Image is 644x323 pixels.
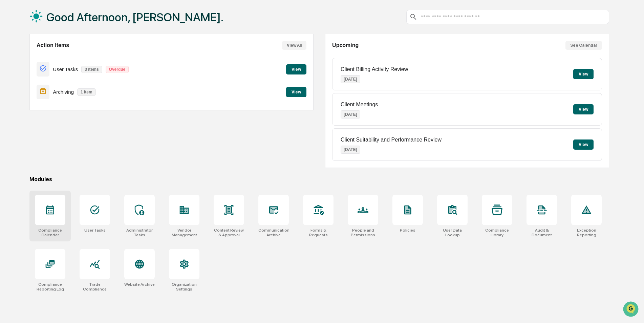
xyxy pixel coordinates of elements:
[348,228,378,237] div: People and Permissions
[46,83,87,95] a: 🗄️Attestations
[124,228,155,237] div: Administrator Tasks
[258,228,289,237] div: Communications Archive
[7,99,12,104] div: 🔎
[482,228,512,237] div: Compliance Library
[573,104,594,114] button: View
[169,282,199,292] div: Organization Settings
[53,66,78,72] p: User Tasks
[84,228,106,233] div: User Tasks
[169,228,199,237] div: Vendor Management
[23,59,86,64] div: We're available if you need us!
[115,54,123,62] button: Start new chat
[53,89,74,95] p: Archiving
[80,282,110,292] div: Trade Compliance
[48,114,82,120] a: Powered byPylon
[341,75,360,83] p: [DATE]
[214,228,244,237] div: Content Review & Approval
[7,14,123,25] p: How can we help?
[286,87,306,97] button: View
[14,85,44,92] span: Preclearance
[303,228,334,237] div: Forms & Requests
[286,64,306,74] button: View
[7,86,12,91] div: 🖐️
[282,41,306,50] button: View All
[7,52,19,64] img: 1746055101610-c473b297-6a78-478c-a979-82029cc54cd1
[35,228,65,237] div: Compliance Calendar
[527,228,557,237] div: Audit & Document Logs
[341,66,408,72] p: Client Billing Activity Review
[341,110,360,119] p: [DATE]
[573,139,594,150] button: View
[332,42,359,48] h2: Upcoming
[341,102,378,108] p: Client Meetings
[341,146,360,154] p: [DATE]
[46,10,223,24] h1: Good Afternoon, [PERSON_NAME].
[286,88,306,95] a: View
[29,176,609,182] div: Modules
[106,66,129,73] p: Overdue
[35,282,65,292] div: Compliance Reporting Log
[49,86,55,91] div: 🗄️
[4,83,46,95] a: 🖐️Preclearance
[23,52,111,59] div: Start new chat
[56,85,84,92] span: Attestations
[81,66,102,73] p: 3 items
[14,98,43,105] span: Data Lookup
[400,228,415,233] div: Policies
[571,228,602,237] div: Exception Reporting
[565,41,602,50] button: See Calendar
[573,69,594,79] button: View
[437,228,468,237] div: User Data Lookup
[77,88,96,96] p: 1 item
[67,115,82,120] span: Pylon
[37,42,69,48] h2: Action Items
[4,95,45,108] a: 🔎Data Lookup
[124,282,155,287] div: Website Archive
[286,66,306,72] a: View
[341,137,442,143] p: Client Suitability and Performance Review
[622,301,641,319] iframe: Open customer support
